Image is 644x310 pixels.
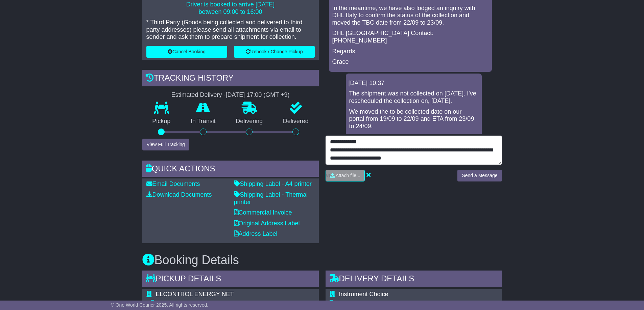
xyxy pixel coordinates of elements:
p: -Grace [349,133,478,141]
p: Pickup [142,118,181,125]
p: The shipment was not collected on [DATE]. I've rescheduled the collection on, [DATE]. [349,90,478,105]
div: Delivery [339,300,452,307]
div: Quick Actions [142,161,319,179]
a: Email Documents [146,180,200,187]
button: Cancel Booking [146,46,227,58]
span: Commercial [339,300,372,307]
div: [DATE] 17:00 (GMT +9) [226,91,290,99]
div: [DATE] 10:37 [349,80,479,87]
button: Send a Message [457,170,502,181]
button: Rebook / Change Pickup [234,46,315,58]
div: Tracking history [142,70,319,88]
p: In Transit [181,118,226,125]
div: Pickup [156,300,259,307]
a: Shipping Label - A4 printer [234,180,312,187]
span: Commercial [156,300,188,307]
p: We moved the to be collected date on our portal from 19/09 to 22/09 and ETA from 23/09 to 24/09. [349,108,478,130]
h3: Booking Details [142,253,502,267]
a: Shipping Label - Thermal printer [234,191,308,205]
p: * Third Party (Goods being collected and delivered to third party addresses) please send all atta... [146,19,315,41]
a: Original Address Label [234,220,300,227]
button: View Full Tracking [142,139,189,150]
span: ELCONTROL ENERGY NET [156,291,234,298]
p: Regards, [332,48,488,55]
p: Grace [332,58,488,66]
div: Pickup Details [142,271,319,289]
div: Estimated Delivery - [142,91,319,99]
span: © One World Courier 2025. All rights reserved. [111,302,209,308]
p: Delivered [273,118,319,125]
a: Address Label [234,230,278,237]
p: Delivering [226,118,273,125]
p: In the meantime, we have also lodged an inquiry with DHL Italy to confirm the status of the colle... [332,5,488,27]
a: Commercial Invoice [234,209,292,216]
div: Delivery Details [326,271,502,289]
a: Download Documents [146,191,212,198]
p: Driver is booked to arrive [DATE] between 09:00 to 16:00 [146,1,315,16]
span: Instrument Choice [339,291,388,298]
p: DHL [GEOGRAPHIC_DATA] Contact: [PHONE_NUMBER] [332,30,488,44]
